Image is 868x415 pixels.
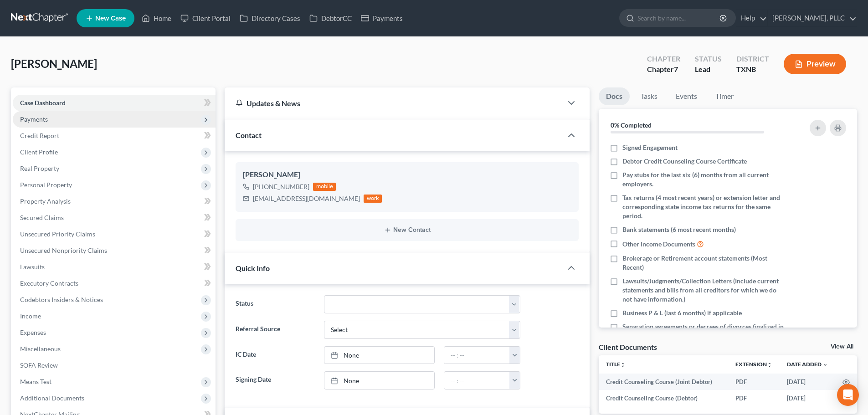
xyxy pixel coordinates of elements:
span: Case Dashboard [20,99,66,107]
strong: 0% Completed [611,121,652,129]
span: Executory Contracts [20,279,78,287]
div: Chapter [647,64,680,75]
a: [PERSON_NAME], PLLC [768,10,857,26]
span: Business P & L (last 6 months) if applicable [622,308,742,318]
label: Signing Date [231,371,319,389]
span: Signed Engagement [622,143,678,152]
label: IC Date [231,346,319,364]
span: Real Property [20,164,59,172]
span: Separation agreements or decrees of divorces finalized in the past 2 years [622,322,785,340]
a: Docs [599,87,630,105]
td: PDF [728,374,780,390]
span: Payments [20,115,48,123]
div: District [736,54,769,64]
div: Lead [695,64,722,75]
td: PDF [728,390,780,406]
span: Income [20,312,41,320]
a: Extensionunfold_more [735,361,772,368]
span: SOFA Review [20,361,58,369]
a: Tasks [633,87,665,105]
span: Codebtors Insiders & Notices [20,296,103,303]
i: expand_more [822,362,828,368]
td: [DATE] [780,374,835,390]
a: Lawsuits [13,259,216,275]
span: Client Profile [20,148,58,156]
span: Quick Info [236,264,270,272]
span: Other Income Documents [622,240,695,249]
i: unfold_more [620,362,626,368]
div: work [364,195,382,203]
span: Unsecured Priority Claims [20,230,95,238]
div: TXNB [736,64,769,75]
input: -- : -- [444,347,510,364]
span: 7 [674,65,678,73]
div: Status [695,54,722,64]
span: Bank statements (6 most recent months) [622,225,736,234]
span: Contact [236,131,262,139]
i: unfold_more [767,362,772,368]
a: Payments [356,10,407,26]
td: Credit Counseling Course (Debtor) [599,390,728,406]
label: Status [231,295,319,313]
span: Credit Report [20,132,59,139]
a: Credit Report [13,128,216,144]
span: Debtor Credit Counseling Course Certificate [622,157,747,166]
a: Timer [708,87,741,105]
a: Directory Cases [235,10,305,26]
div: [EMAIL_ADDRESS][DOMAIN_NAME] [253,194,360,203]
span: Property Analysis [20,197,71,205]
span: [PERSON_NAME] [11,57,97,70]
a: Unsecured Nonpriority Claims [13,242,216,259]
span: Lawsuits [20,263,45,271]
a: Secured Claims [13,210,216,226]
span: Secured Claims [20,214,64,221]
td: Credit Counseling Course (Joint Debtor) [599,374,728,390]
span: Brokerage or Retirement account statements (Most Recent) [622,254,785,272]
button: New Contact [243,226,571,234]
div: Updates & News [236,98,551,108]
span: New Case [95,15,126,22]
td: [DATE] [780,390,835,406]
a: Property Analysis [13,193,216,210]
span: Personal Property [20,181,72,189]
div: Chapter [647,54,680,64]
a: Events [668,87,704,105]
label: Referral Source [231,321,319,339]
div: Open Intercom Messenger [837,384,859,406]
a: Date Added expand_more [787,361,828,368]
span: Lawsuits/Judgments/Collection Letters (Include current statements and bills from all creditors fo... [622,277,785,304]
div: Client Documents [599,342,657,352]
span: Pay stubs for the last six (6) months from all current employers. [622,170,785,189]
span: Additional Documents [20,394,84,402]
a: None [324,372,434,389]
button: Preview [784,54,846,74]
a: Help [736,10,767,26]
a: Case Dashboard [13,95,216,111]
a: DebtorCC [305,10,356,26]
a: View All [831,343,853,350]
a: Executory Contracts [13,275,216,292]
a: Unsecured Priority Claims [13,226,216,242]
div: [PHONE_NUMBER] [253,182,309,191]
a: None [324,347,434,364]
span: Unsecured Nonpriority Claims [20,246,107,254]
span: Means Test [20,378,51,385]
a: Client Portal [176,10,235,26]
a: Titleunfold_more [606,361,626,368]
input: Search by name... [637,10,721,26]
span: Tax returns (4 most recent years) or extension letter and corresponding state income tax returns ... [622,193,785,220]
div: [PERSON_NAME] [243,169,571,180]
a: Home [137,10,176,26]
div: mobile [313,183,336,191]
input: -- : -- [444,372,510,389]
span: Expenses [20,328,46,336]
a: SOFA Review [13,357,216,374]
span: Miscellaneous [20,345,61,353]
